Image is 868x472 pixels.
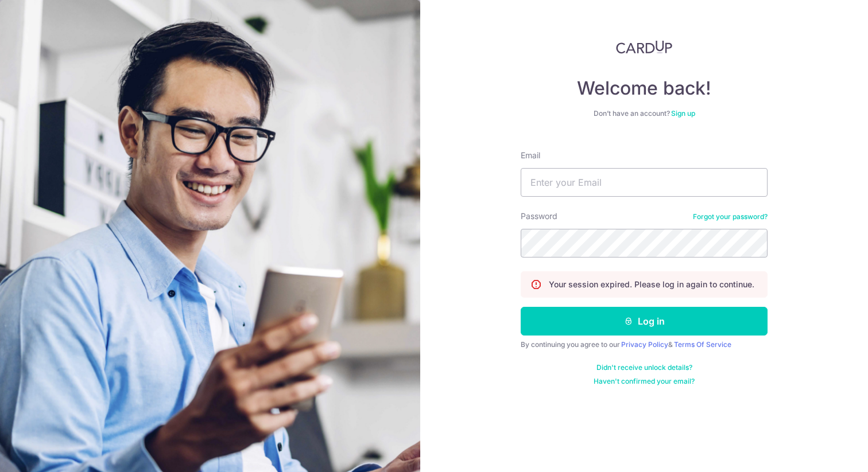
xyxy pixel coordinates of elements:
[621,340,668,349] a: Privacy Policy
[549,279,754,290] p: Your session expired. Please log in again to continue.
[671,109,695,118] a: Sign up
[521,210,557,222] label: Password
[616,40,672,54] img: CardUp Logo
[521,150,540,161] label: Email
[596,363,692,372] a: Didn't receive unlock details?
[521,340,768,349] div: By continuing you agree to our &
[521,307,768,336] button: Log in
[594,377,695,386] a: Haven't confirmed your email?
[521,168,768,197] input: Enter your Email
[521,77,768,100] h4: Welcome back!
[521,109,768,118] div: Don’t have an account?
[674,340,731,349] a: Terms Of Service
[693,212,768,221] a: Forgot your password?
